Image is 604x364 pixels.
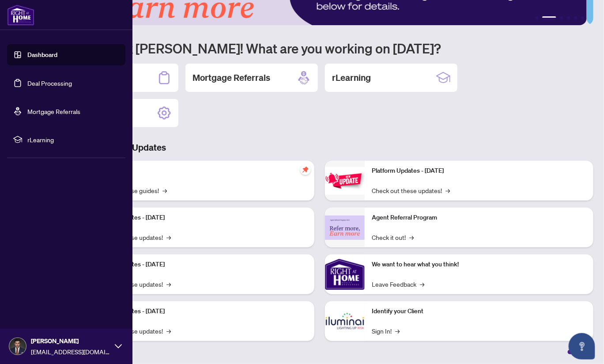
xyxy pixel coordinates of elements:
[162,186,167,195] span: →
[93,213,307,223] p: Platform Updates - [DATE]
[166,279,171,289] span: →
[166,232,171,242] span: →
[300,164,311,175] span: pushpin
[372,326,400,336] a: Sign In!→
[535,16,539,20] button: 1
[325,301,365,341] img: Identify your Client
[332,72,371,84] h2: rLearning
[93,307,307,316] p: Platform Updates - [DATE]
[325,167,365,195] img: Platform Updates - June 23, 2025
[372,279,424,289] a: Leave Feedback→
[569,333,595,360] button: Open asap
[372,232,414,242] a: Check it out!→
[325,254,365,294] img: We want to hear what you think!
[193,72,270,84] h2: Mortgage Referrals
[560,16,563,20] button: 3
[409,232,414,242] span: →
[27,107,80,115] a: Mortgage Referrals
[567,16,570,20] button: 4
[93,166,307,176] p: Self-Help
[542,16,556,20] button: 2
[27,51,57,59] a: Dashboard
[395,326,400,336] span: →
[166,326,171,336] span: →
[7,4,34,26] img: logo
[31,347,110,356] span: [EMAIL_ADDRESS][DOMAIN_NAME]
[27,79,72,87] a: Deal Processing
[445,186,450,195] span: →
[372,307,586,316] p: Identify your Client
[31,336,110,346] span: [PERSON_NAME]
[420,279,424,289] span: →
[581,16,585,20] button: 6
[46,141,593,154] h3: Brokerage & Industry Updates
[46,40,593,57] h1: Welcome back [PERSON_NAME]! What are you working on [DATE]?
[372,260,586,269] p: We want to hear what you think!
[27,135,119,144] span: rLearning
[93,260,307,269] p: Platform Updates - [DATE]
[9,338,26,355] img: Profile Icon
[574,16,578,20] button: 5
[372,166,586,176] p: Platform Updates - [DATE]
[372,213,586,223] p: Agent Referral Program
[325,216,365,240] img: Agent Referral Program
[372,186,450,195] a: Check out these updates!→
